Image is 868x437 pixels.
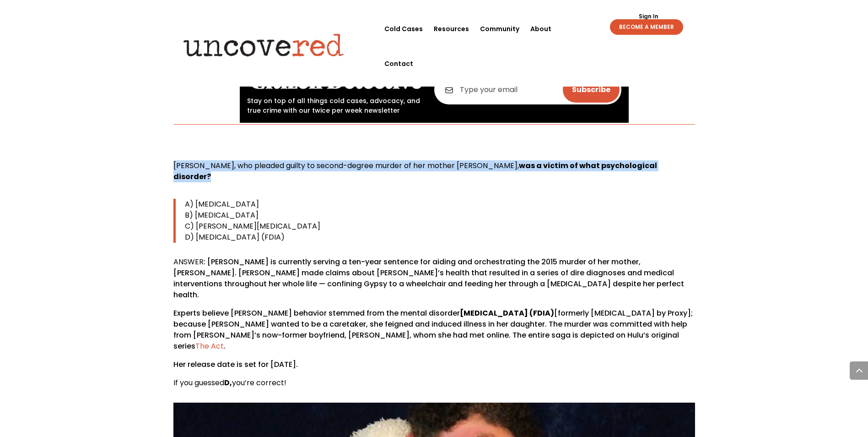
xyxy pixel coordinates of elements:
a: The Act [195,341,224,351]
span: If you guessed you’re correct! [173,377,286,388]
p: Stay on top of all things cold cases, advocacy, and true crime with our twice per week newsletter [247,96,425,115]
p: Experts believe [PERSON_NAME] behavior stemmed from the mental disorder [formerly [MEDICAL_DATA] ... [173,308,695,359]
strong: D, [224,377,232,388]
span: [PERSON_NAME], who pleaded guilty to second-degree murder of her mother [PERSON_NAME], [173,160,519,171]
a: Community [480,11,519,46]
a: About [530,11,551,46]
a: BECOME A MEMBER [610,19,683,35]
strong: [MEDICAL_DATA] (FDIA) [460,308,554,318]
a: Sign In [634,14,663,19]
a: Contact [384,46,413,81]
p: Her release date is set for [DATE]. [173,359,695,377]
span: B) [MEDICAL_DATA] [185,210,259,220]
p: : [PERSON_NAME] is currently serving a ten-year sentence for aiding and orchestrating the 2015 mu... [173,257,695,308]
img: Uncovered logo [176,27,352,63]
input: Type your email [434,75,621,104]
input: Subscribe [563,77,620,103]
span: D) [MEDICAL_DATA] (FDIA) [185,232,285,242]
a: Resources [434,11,469,46]
strong: ANSWER [173,257,204,267]
b: was a victim of what psychological disorder? [173,160,657,182]
span: C) [PERSON_NAME][MEDICAL_DATA] [185,221,320,231]
a: Cold Cases [384,11,423,46]
span: A) [MEDICAL_DATA] [185,199,259,209]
